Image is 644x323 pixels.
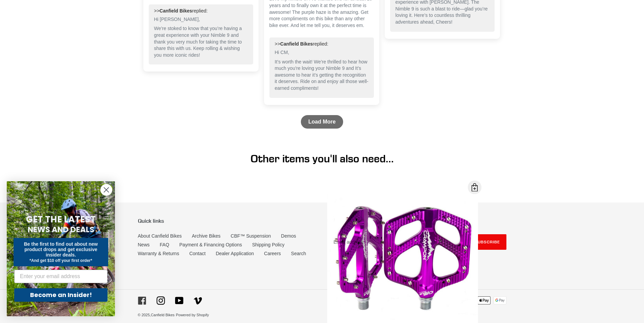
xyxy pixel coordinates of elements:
a: Demos [281,233,296,239]
a: Shipping Policy [252,242,285,247]
a: Careers [264,251,281,256]
a: FAQ [160,242,169,247]
a: Payment & Financing Options [180,242,242,247]
input: Enter your email address [14,270,108,283]
div: >> replied: [275,41,368,48]
a: Warranty & Returns [138,251,179,256]
a: Load More [301,115,343,129]
button: Close dialog [100,184,112,196]
a: About Canfield Bikes [138,233,182,239]
a: Dealer Application [216,251,254,256]
span: *And get $10 off your first order* [29,258,92,263]
small: © 2025, [138,313,175,317]
a: Canfield Bikes [151,313,174,317]
a: Search [291,251,306,256]
b: Canfield Bikes [280,41,313,47]
p: We’re stoked to know that you’re having a great experience with your Nimble 9 and thank you very ... [154,25,248,58]
p: Quick links [138,218,317,224]
a: Archive Bikes [192,233,220,239]
span: Subscribe [475,239,500,244]
p: Hi CM, [275,49,368,56]
button: Become an Insider! [14,288,108,302]
p: Hi [PERSON_NAME], [154,16,248,23]
b: Canfield Bikes [160,8,192,14]
a: Powered by Shopify [176,313,209,317]
button: Subscribe [468,234,506,250]
p: It’s worth the wait! We’re thrilled to hear how much you’re loving your Nimble 9 and It’s awesome... [275,59,368,92]
a: Contact [189,251,206,256]
h1: Other items you'll also need... [138,152,506,165]
span: NEWS AND DEALS [28,224,94,235]
span: GET THE LATEST [26,213,96,225]
a: CBF™ Suspension [231,233,271,239]
div: >> replied: [154,8,248,15]
span: Be the first to find out about new product drops and get exclusive insider deals. [24,241,98,258]
a: News [138,242,150,247]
